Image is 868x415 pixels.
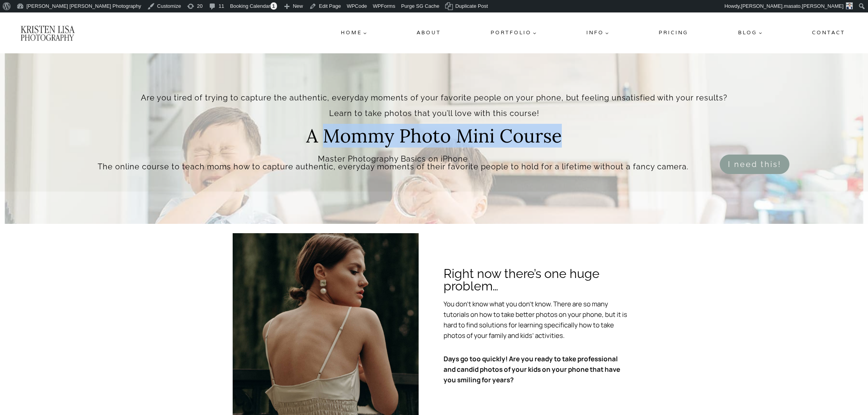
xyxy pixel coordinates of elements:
[306,127,562,155] h2: A Mommy Photo Mini Course
[338,26,848,40] nav: Primary Navigation
[12,20,19,26] img: website_grey.svg
[809,26,848,40] a: Contact
[444,299,630,341] p: You don’t know what you don’t know. There are so many tutorials on how to take better photos on y...
[122,94,746,117] h3: Are you tired of trying to capture the authentic, everyday moments of your favorite people on you...
[487,26,540,40] button: Child menu of Portfolio
[583,26,612,40] button: Child menu of Info
[20,25,75,41] img: Kristen Lisa Photography
[741,3,843,9] span: [PERSON_NAME].masato.[PERSON_NAME]
[12,12,19,19] img: logo_orange.svg
[22,12,38,19] div: v 4.0.25
[728,158,781,171] span: I need this!
[656,26,691,40] a: Pricing
[270,2,277,10] span: 1
[21,45,27,51] img: tab_domain_overview_orange.svg
[735,26,765,40] button: Child menu of Blog
[79,155,707,174] h3: Master Photography Basics on iPhone The online course to teach moms how to capture authentic, eve...
[338,26,370,40] button: Child menu of Home
[77,45,84,51] img: tab_keywords_by_traffic_grey.svg
[86,46,131,51] div: Keywords by Traffic
[414,26,444,40] a: About
[444,267,630,292] h3: Right now there’s one huge problem…
[20,20,86,26] div: Domain: [DOMAIN_NAME]
[30,46,70,51] div: Domain Overview
[444,354,620,384] strong: Days go too quickly! Are you ready to take professional and candid photos of your kids on your ph...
